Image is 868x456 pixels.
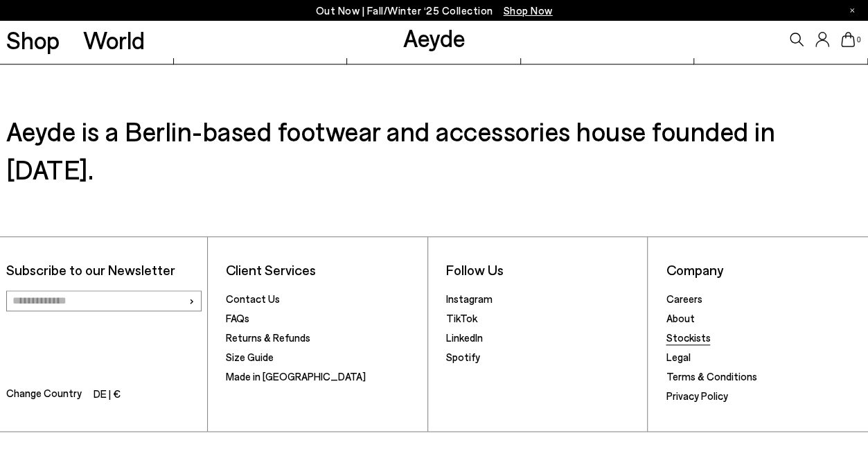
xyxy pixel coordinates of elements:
span: Navigate to /collections/new-in [504,4,553,17]
a: Size Guide [226,351,274,363]
a: Made in [GEOGRAPHIC_DATA] [226,370,366,383]
p: Out Now | Fall/Winter ‘25 Collection [316,2,553,19]
a: FAQs [226,312,249,324]
a: Contact Us [226,292,280,305]
a: Stockists [666,331,710,344]
li: Client Services [226,261,421,279]
h3: Aeyde is a Berlin-based footwear and accessories house founded in [DATE]. [6,112,862,188]
a: Privacy Policy [666,389,727,402]
a: Shop [6,28,60,52]
a: Aeyde [402,23,465,52]
a: Terms & Conditions [666,370,756,383]
a: Careers [666,292,702,305]
li: DE | € [94,385,121,405]
span: 0 [855,36,862,44]
li: Follow Us [446,261,641,279]
li: Company [666,261,862,279]
span: › [188,290,195,310]
a: About [666,312,694,324]
a: World [83,28,145,52]
span: Change Country [6,385,82,405]
a: LinkedIn [446,331,483,344]
a: Returns & Refunds [226,331,310,344]
a: 0 [841,32,855,47]
a: Instagram [446,292,493,305]
a: TikTok [446,312,477,324]
p: Subscribe to our Newsletter [6,261,202,279]
a: Legal [666,351,690,363]
a: Spotify [446,351,480,363]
